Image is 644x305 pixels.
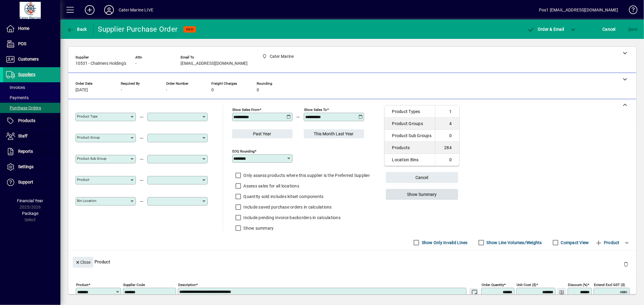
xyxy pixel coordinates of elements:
[119,5,153,15] div: Cater Marine LIVE
[80,5,99,15] button: Add
[6,95,29,100] span: Payments
[18,118,35,123] span: Products
[77,156,106,161] mat-label: Product Sub group
[6,85,25,90] span: Invoices
[257,88,259,93] span: 0
[77,114,98,118] mat-label: Product Type
[242,183,300,189] label: Assess sales for all locations
[624,1,636,21] a: Knowledge Base
[181,61,248,66] span: [EMAIL_ADDRESS][DOMAIN_NAME]
[67,27,87,32] span: Back
[3,93,60,103] a: Payments
[435,105,459,118] td: 1
[485,240,542,246] label: Show Line Volumes/Weights
[619,257,633,271] button: Delete
[435,154,459,166] td: 0
[517,283,536,287] mat-label: Unit Cost ($)
[242,215,341,221] label: Include pending invoice backorders in calculations
[627,24,639,35] button: Save
[3,113,60,128] a: Products
[18,180,33,184] span: Support
[386,189,458,200] button: Show Summary
[628,27,631,32] span: S
[539,5,618,15] div: Pos1 [EMAIL_ADDRESS][DOMAIN_NAME]
[18,134,27,138] span: Staff
[304,129,364,138] button: This Month Last Year
[166,88,167,93] span: -
[435,118,459,130] td: 4
[385,142,435,154] td: Products
[242,204,332,210] label: Include saved purchase orders in calculations
[232,149,255,153] mat-label: EOQ Rounding
[435,130,459,142] td: 0
[385,154,435,166] td: Location Bins
[314,129,354,139] span: This Month Last Year
[253,129,271,139] span: Past Year
[98,24,178,34] div: Supplier Purchase Order
[527,27,564,32] span: Order & Email
[22,211,38,216] span: Package
[242,172,370,178] label: Only assess products where this supplier is the Preferred Supplier
[385,130,435,142] td: Product Sub Groups
[77,199,96,203] mat-label: Bin Location
[3,21,60,36] a: Home
[18,164,34,169] span: Settings
[121,88,122,93] span: -
[3,103,60,113] a: Purchase Orders
[135,61,136,66] span: -
[3,82,60,93] a: Invoices
[211,88,214,93] span: 0
[560,240,589,246] label: Compact View
[178,283,196,287] mat-label: Description
[421,240,468,246] label: Show Only Invalid Lines
[407,190,437,200] span: Show Summary
[71,259,95,265] app-page-header-button: Close
[18,41,26,46] span: POS
[435,142,459,154] td: 284
[3,159,60,175] a: Settings
[415,173,428,183] span: Cancel
[557,288,566,296] button: Change Price Levels
[242,193,324,200] label: Quantity sold includes kitset components
[242,225,274,231] label: Show summary
[75,61,126,66] span: 10531 - Chalmers Holding's
[123,283,145,287] mat-label: Supplier Code
[595,238,620,247] span: Product
[60,24,94,35] app-page-header-button: Back
[3,36,60,52] a: POS
[99,5,119,15] button: Profile
[65,24,88,35] button: Back
[385,105,435,118] td: Product Types
[18,149,33,154] span: Reports
[18,72,35,77] span: Suppliers
[592,237,623,248] button: Product
[6,105,41,110] span: Purchase Orders
[524,24,567,35] button: Order & Email
[601,24,617,35] button: Cancel
[628,24,638,34] span: ave
[18,26,29,31] span: Home
[594,283,625,287] mat-label: Extend excl GST ($)
[18,57,39,61] span: Customers
[76,283,88,287] mat-label: Product
[386,172,458,183] button: Cancel
[3,52,60,67] a: Customers
[3,175,60,190] a: Support
[232,129,293,138] button: Past Year
[3,129,60,144] a: Staff
[482,283,504,287] mat-label: Order Quantity
[17,198,43,203] span: Financial Year
[75,88,88,93] span: [DATE]
[73,257,93,268] button: Close
[568,283,588,287] mat-label: Discount (%)
[385,118,435,130] td: Product Groups
[186,27,194,31] span: NEW
[75,257,91,267] span: Close
[603,24,616,34] span: Cancel
[68,251,636,273] div: Product
[77,135,100,140] mat-label: Product Group
[77,178,89,182] mat-label: Product
[3,144,60,159] a: Reports
[619,261,633,267] app-page-header-button: Delete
